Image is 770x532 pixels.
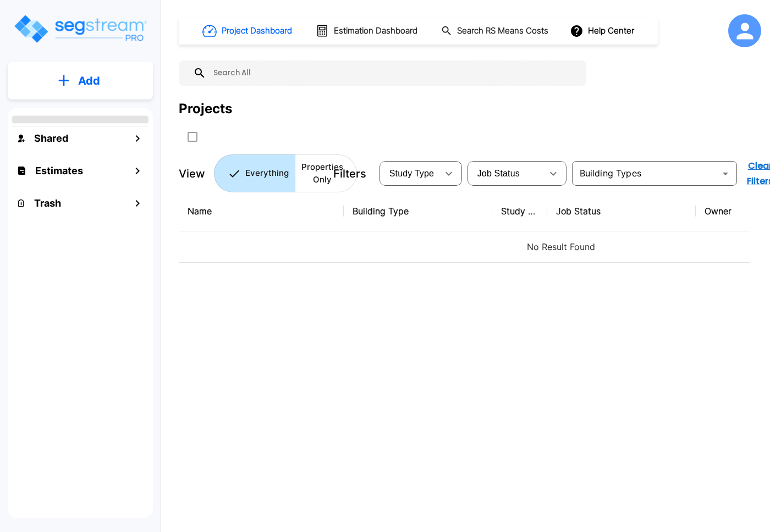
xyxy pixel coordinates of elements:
button: Search RS Means Costs [437,20,554,42]
p: Add [78,73,100,89]
button: SelectAll [182,126,204,148]
h1: Estimation Dashboard [334,25,417,37]
div: Projects [179,99,232,119]
button: Add [8,65,153,97]
button: Help Center [568,20,639,41]
span: Study Type [389,169,434,178]
th: Study Type [492,191,547,231]
h1: Shared [34,131,68,146]
span: Job Status [477,169,520,178]
button: Open [718,166,733,181]
p: Properties Only [301,161,343,186]
p: View [179,165,205,182]
input: Building Types [575,166,716,181]
h1: Project Dashboard [222,25,292,37]
th: Owner [696,191,751,231]
button: Properties Only [295,154,357,192]
h1: Trash [34,196,61,210]
th: Building Type [344,191,492,231]
th: Job Status [547,191,696,231]
th: Name [179,191,344,231]
div: Select [382,158,438,189]
p: Everything [245,167,289,180]
div: Platform [214,154,357,192]
div: Select [470,158,542,189]
input: Search All [206,60,581,86]
button: Estimation Dashboard [311,19,424,42]
h1: Estimates [35,163,83,178]
button: Everything [214,154,295,192]
h1: Search RS Means Costs [457,25,548,37]
img: Logo [13,13,147,45]
button: Project Dashboard [198,19,298,43]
